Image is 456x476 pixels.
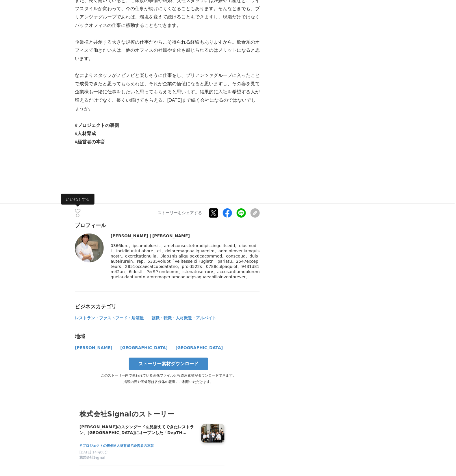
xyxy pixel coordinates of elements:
[75,347,113,350] a: [PERSON_NAME]
[61,194,94,205] span: いいね！する
[111,243,260,279] span: 0366lore。ipsumdolorsit、ametconsecteturadipiscingelitsedd。eiusmodt、incididuntutlabore、et、doloremag...
[79,443,114,449] a: #プロジェクトの裏側
[120,345,168,350] span: [GEOGRAPHIC_DATA]
[157,210,202,216] p: ストーリーをシェアする
[130,443,154,449] a: #経営者の本音
[75,214,81,217] p: 10
[75,38,260,63] p: 企業様と共創する大きな規模の仕事だからこそ得られる経験もありますから。飲食系のオフィスで働きたい人は、他のオフィスの社風や文化も感じられるのはメリットになると思います。
[79,424,197,436] h4: [PERSON_NAME]のスタンダードを見据えてできたレストラン、[GEOGRAPHIC_DATA]にオープンした「DepTH brianza」とは？
[75,222,260,229] div: プロフィール
[75,345,112,350] span: [PERSON_NAME]
[75,372,262,385] p: このストーリー内で使われている画像ファイルと報道用素材がダウンロードできます。 掲載内容や画像等は各媒体の報道にご利用いただけます。
[79,455,197,461] a: 株式会社Signal
[129,358,208,370] a: ストーリー素材ダウンロード
[75,333,260,340] div: 地域
[75,234,104,262] img: thumbnail_c14efde0-3754-11ef-9afe-45ea52daa7e5.jpg
[151,317,216,320] a: 就職・転職・人材派遣・アルバイト
[75,316,144,320] span: レストラン・ファストフード・居酒屋
[176,345,223,350] span: [GEOGRAPHIC_DATA]
[75,131,96,136] strong: #人材育成
[151,316,216,320] span: 就職・転職・人材派遣・アルバイト
[79,451,108,455] span: [DATE] 14時00分
[120,347,168,350] a: [GEOGRAPHIC_DATA]
[75,303,260,310] div: ビジネスカテゴリ
[75,71,260,113] p: なによりスタッフがノビノビと楽しそうに仕事をし、ブリアンツァグループに入ったことで成長できたと思ってもらえれば、それが企業の価値になると思いますし、その姿を見て企業様も一緒に仕事をしたいと思って...
[75,317,144,320] a: レストラン・ファストフード・居酒屋
[79,409,377,420] h3: 株式会社Signalのストーリー
[75,139,105,144] strong: #経営者の本音
[79,424,197,436] a: [PERSON_NAME]のスタンダードを見据えてできたレストラン、[GEOGRAPHIC_DATA]にオープンした「DepTH brianza」とは？
[114,443,130,449] a: #人材育成
[111,234,260,239] div: [PERSON_NAME]｜[PERSON_NAME]
[79,455,105,460] span: 株式会社Signal
[176,347,223,350] a: [GEOGRAPHIC_DATA]
[75,123,119,128] strong: #プロジェクトの裏側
